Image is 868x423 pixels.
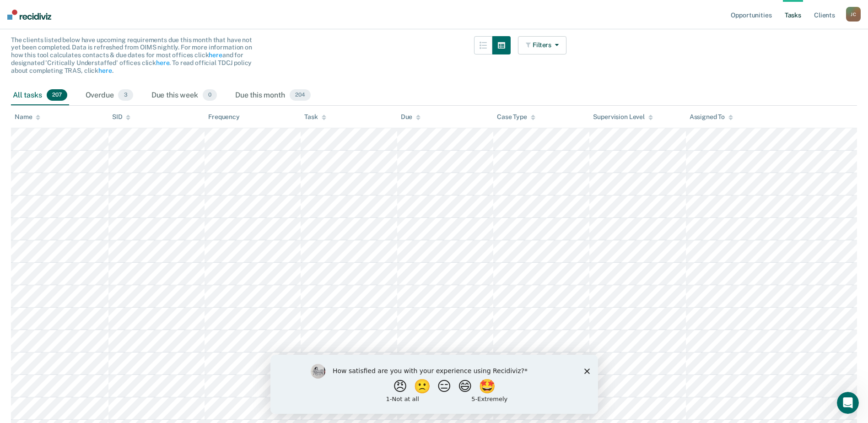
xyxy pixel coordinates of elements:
[290,89,311,101] span: 204
[304,113,326,121] div: Task
[118,89,133,101] span: 3
[401,113,421,121] div: Due
[7,10,51,20] img: Recidiviz
[209,51,222,59] a: here
[112,113,131,121] div: SID
[150,86,219,106] div: Due this week0
[233,86,313,106] div: Due this month204
[98,67,112,74] a: here
[270,355,598,414] iframe: Survey by Kim from Recidiviz
[846,7,861,22] button: JC
[497,113,535,121] div: Case Type
[156,59,169,66] a: here
[203,89,217,101] span: 0
[84,86,135,106] div: Overdue3
[15,113,40,121] div: Name
[11,86,69,106] div: All tasks207
[846,7,861,22] div: J C
[690,113,733,121] div: Assigned To
[47,89,67,101] span: 207
[11,36,252,74] span: The clients listed below have upcoming requirements due this month that have not yet been complet...
[208,113,240,121] div: Frequency
[837,392,859,414] iframe: Intercom live chat
[518,36,566,54] button: Filters
[593,113,653,121] div: Supervision Level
